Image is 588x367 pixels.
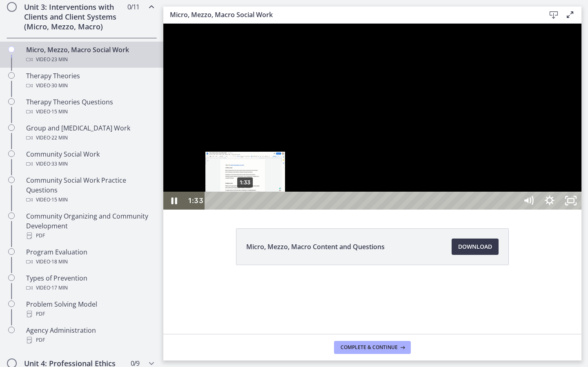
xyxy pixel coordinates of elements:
[24,2,124,31] h2: Unit 3: Interventions with Clients and Client Systems (Micro, Mezzo, Macro)
[26,55,154,64] div: Video
[50,81,68,91] span: · 30 min
[26,123,154,143] div: Group and [MEDICAL_DATA] Work
[50,107,68,117] span: · 15 min
[458,242,492,252] span: Download
[50,257,68,267] span: · 18 min
[376,168,397,186] button: Show settings menu
[334,341,411,354] button: Complete & continue
[163,24,581,210] iframe: Video Lesson
[50,159,68,169] span: · 33 min
[26,133,154,143] div: Video
[50,195,68,205] span: · 15 min
[26,81,154,91] div: Video
[26,211,154,241] div: Community Organizing and Community Development
[246,242,385,252] span: Micro, Mezzo, Macro Content and Questions
[341,344,398,351] span: Complete & continue
[170,10,532,20] h3: Micro, Mezzo, Macro Social Work
[50,283,68,293] span: · 17 min
[26,97,154,117] div: Therapy Theories Questions
[397,168,418,186] button: Unfullscreen
[26,335,154,345] div: PDF
[26,159,154,169] div: Video
[50,133,68,143] span: · 22 min
[26,325,154,345] div: Agency Administration
[26,175,154,205] div: Community Social Work Practice Questions
[26,247,154,267] div: Program Evaluation
[452,239,499,255] a: Download
[26,257,154,267] div: Video
[127,2,139,12] span: 0 / 11
[26,231,154,241] div: PDF
[26,71,154,91] div: Therapy Theories
[26,273,154,293] div: Types of Prevention
[26,309,154,319] div: PDF
[26,299,154,319] div: Problem Solving Model
[50,55,68,64] span: · 23 min
[354,168,376,186] button: Mute
[26,149,154,169] div: Community Social Work
[26,283,154,293] div: Video
[26,195,154,205] div: Video
[26,107,154,117] div: Video
[26,45,154,64] div: Micro, Mezzo, Macro Social Work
